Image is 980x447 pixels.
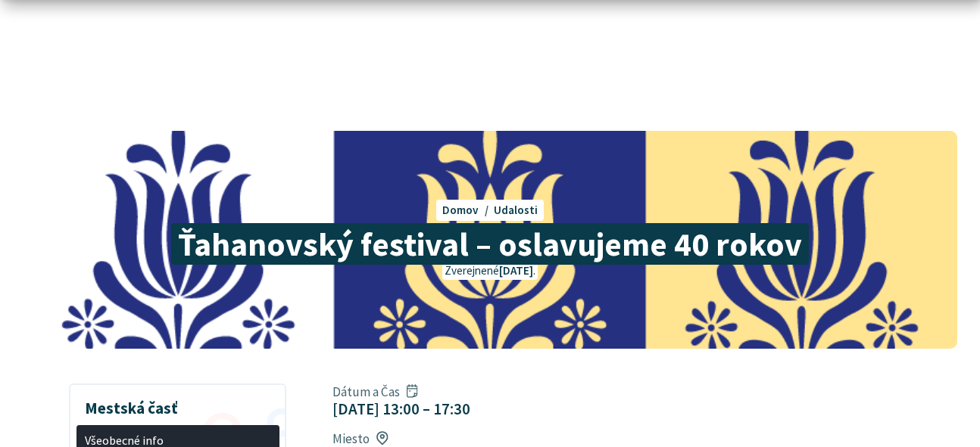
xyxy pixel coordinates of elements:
figcaption: [DATE] 13:00 – 17:30 [332,399,470,418]
p: Zverejnené . [442,262,538,280]
a: Udalosti [494,203,538,217]
span: Domov [442,203,479,217]
span: Miesto [332,430,728,447]
a: Domov [442,203,494,217]
span: Dátum a Čas [332,383,470,400]
span: [DATE] [499,263,533,278]
h3: Mestská časť [76,388,279,420]
span: Ťahanovský festival – oslavujeme 40 rokov [171,223,808,265]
